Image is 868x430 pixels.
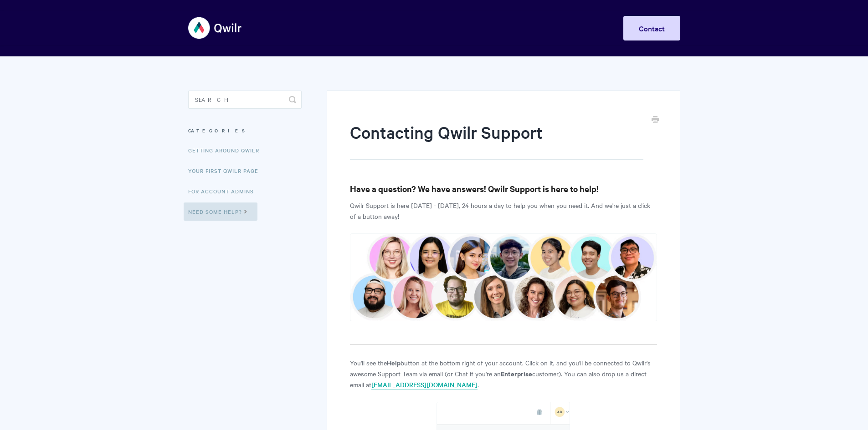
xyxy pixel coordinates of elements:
[350,200,657,222] p: Qwilr Support is here [DATE] - [DATE], 24 hours a day to help you when you need it. And we're jus...
[623,16,680,40] a: Contact
[184,202,257,221] a: Need Some Help?
[387,358,401,367] b: Help
[371,380,478,390] a: [EMAIL_ADDRESS][DOMAIN_NAME]
[188,162,265,180] a: Your First Qwilr Page
[188,11,242,45] img: Qwilr Help Center
[188,141,266,159] a: Getting Around Qwilr
[350,233,657,321] img: file-sbiJv63vfu.png
[652,115,659,125] a: Print this Article
[350,183,599,194] strong: Have a question? We have answers! Qwilr Support is here to help!
[188,122,302,139] h3: Categories
[350,121,643,160] h1: Contacting Qwilr Support
[350,357,657,390] p: You'll see the button at the bottom right of your account. Click on it, and you'll be connected t...
[188,91,302,109] input: Search
[188,182,261,200] a: For Account Admins
[501,369,532,378] b: Enterprise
